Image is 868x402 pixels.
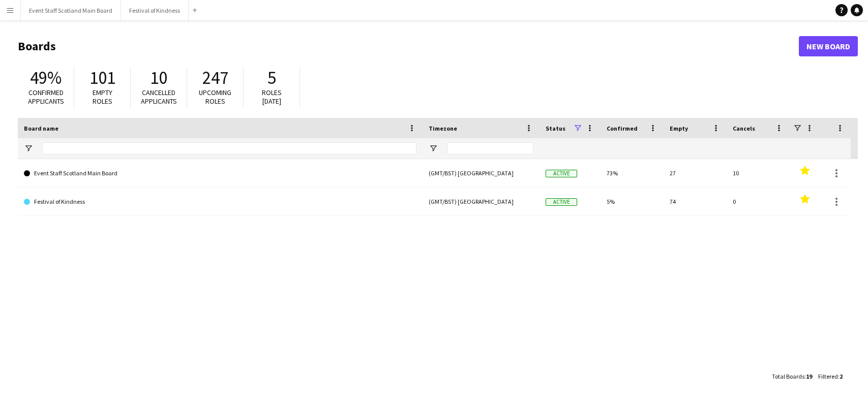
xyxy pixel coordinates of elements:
[607,125,638,132] span: Confirmed
[24,188,416,216] a: Festival of Kindness
[30,67,62,89] span: 49%
[733,125,755,132] span: Cancels
[447,142,533,154] input: Timezone Filter Input
[818,366,843,386] div: :
[199,88,231,106] span: Upcoming roles
[799,36,858,56] a: New Board
[24,144,33,153] button: Open Filter Menu
[93,88,112,106] span: Empty roles
[664,159,727,187] div: 27
[262,88,282,106] span: Roles [DATE]
[202,67,228,89] span: 247
[601,159,664,187] div: 73%
[267,67,276,89] span: 5
[42,142,416,154] input: Board name Filter Input
[121,1,189,20] button: Festival of Kindness
[423,188,540,215] div: (GMT/BST) [GEOGRAPHIC_DATA]
[89,67,115,89] span: 101
[546,170,577,177] span: Active
[18,39,799,54] h1: Boards
[818,373,838,380] span: Filtered
[727,159,790,187] div: 10
[24,125,58,132] span: Board name
[150,67,167,89] span: 10
[772,366,812,386] div: :
[772,373,804,380] span: Total Boards
[727,188,790,215] div: 0
[24,159,416,188] a: Event Staff Scotland Main Board
[664,188,727,215] div: 74
[423,159,540,187] div: (GMT/BST) [GEOGRAPHIC_DATA]
[429,125,457,132] span: Timezone
[546,125,565,132] span: Status
[28,88,64,106] span: Confirmed applicants
[429,144,438,153] button: Open Filter Menu
[670,125,688,132] span: Empty
[806,373,812,380] span: 19
[21,1,121,20] button: Event Staff Scotland Main Board
[546,198,577,206] span: Active
[141,88,177,106] span: Cancelled applicants
[840,373,843,380] span: 2
[601,188,664,215] div: 5%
